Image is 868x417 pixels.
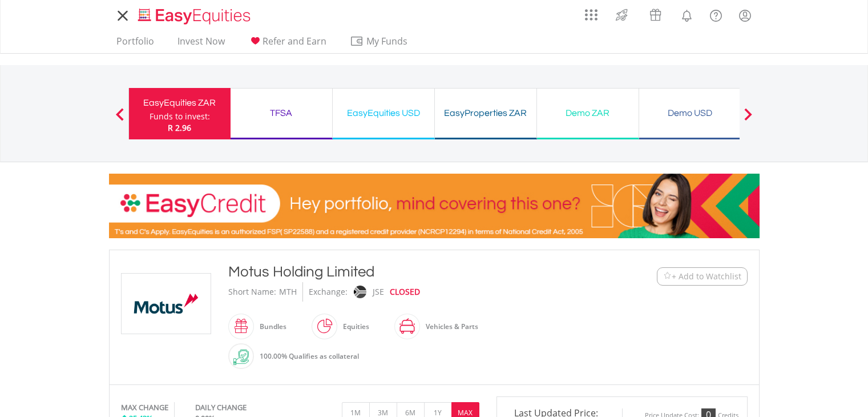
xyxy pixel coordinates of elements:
[136,7,255,26] img: EasyEquities_Logo.png
[350,34,425,49] span: My Funds
[263,35,326,47] span: Refer and Earn
[112,35,159,53] a: Portfolio
[136,95,224,111] div: EasyEquities ZAR
[544,105,632,121] div: Demo ZAR
[279,282,297,302] div: MTH
[233,350,249,365] img: collateral-qualifying-green.svg
[134,3,255,26] a: Home page
[663,272,672,280] img: Watchlist
[244,35,331,53] a: Refer and Earn
[108,114,131,125] button: Previous
[585,9,597,21] img: grid-menu-icon.svg
[260,351,359,361] span: 100.00% Qualifies as collateral
[390,282,420,302] div: CLOSED
[340,105,427,121] div: EasyEquities USD
[228,262,587,282] div: Motus Holding Limited
[646,6,665,24] img: vouchers-v2.svg
[173,35,229,53] a: Invest Now
[168,122,191,133] span: R 2.96
[121,402,168,413] div: MAX CHANGE
[730,3,760,28] a: My Profile
[373,282,384,302] div: JSE
[123,274,209,334] img: EQU.ZA.MTH.png
[150,111,210,122] div: Funds to invest:
[701,3,730,26] a: FAQ's and Support
[195,402,285,413] div: DAILY CHANGE
[237,105,325,121] div: TFSA
[442,105,530,121] div: EasyProperties ZAR
[420,313,478,340] div: Vehicles & Parts
[337,313,369,340] div: Equities
[639,3,672,24] a: Vouchers
[228,282,276,302] div: Short Name:
[672,3,701,26] a: Notifications
[578,3,605,21] a: AppsGrid
[672,271,741,282] span: + Add to Watchlist
[254,313,286,340] div: Bundles
[309,282,348,302] div: Exchange:
[737,114,760,125] button: Next
[657,267,748,286] button: Watchlist + Add to Watchlist
[353,286,366,298] img: jse.png
[646,105,734,121] div: Demo USD
[612,6,631,24] img: thrive-v2.svg
[109,174,760,238] img: EasyCredit Promotion Banner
